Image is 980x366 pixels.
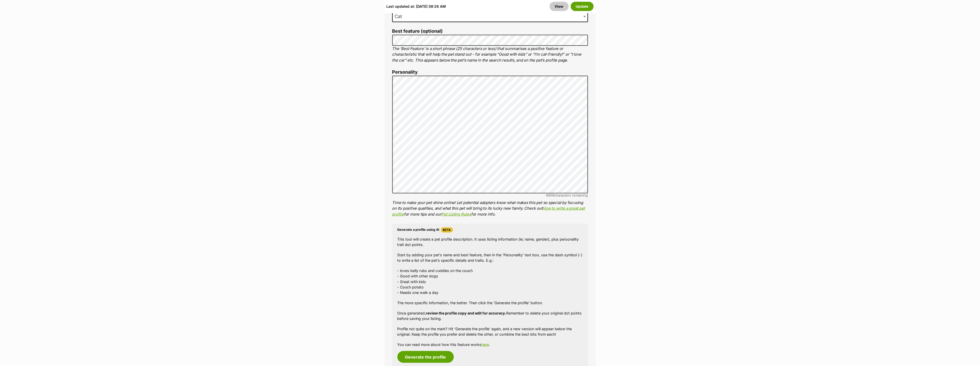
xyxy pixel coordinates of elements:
p: Once generated, Remember to delete your original dot points before saving your listing. [397,310,583,321]
label: Best feature (optional) [392,29,588,34]
label: Personality [392,70,588,75]
span: Beta [441,227,453,233]
span: Cat [393,13,407,20]
p: The more specific information, the better. Then click the ‘Generate the profile’ button. [397,300,583,305]
a: Pet Listing Rules [441,212,471,217]
p: The ‘Best Feature’ is a short phrase (25 characters or less) that summarises a positive feature o... [392,46,588,63]
p: This tool will create a pet profile description. It uses listing information (ie; name, gender), ... [397,236,583,248]
p: - loves belly rubs and cuddles on the couch - Good with other dogs - Great with kids - Couch pota... [397,268,583,295]
span: 6909 [546,193,555,197]
strong: review the profile copy and edit for accuracy. [426,311,506,315]
button: Update [571,2,594,11]
p: You can read more about how this feature works . [397,342,583,347]
h4: Generate a profile using AI [397,227,583,233]
p: Profile not quite on the mark? Hit ‘Generate the profile’ again, and a new version will appear be... [397,326,583,337]
a: View [550,2,569,11]
button: Generate the profile [397,351,454,363]
a: How to write a great pet profile [392,206,585,217]
span: Cat [392,11,588,22]
p: Start by adding your pet’s name and best feature, then in the ‘Personality’ text box, use the das... [397,252,583,263]
div: Last updated at: [DATE] 08:26 AM [387,2,446,11]
a: here [482,342,489,347]
div: characters remaining [392,193,588,197]
p: Time to make your pet shine online! Let potential adopters know what makes this pet so special by... [392,200,588,217]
